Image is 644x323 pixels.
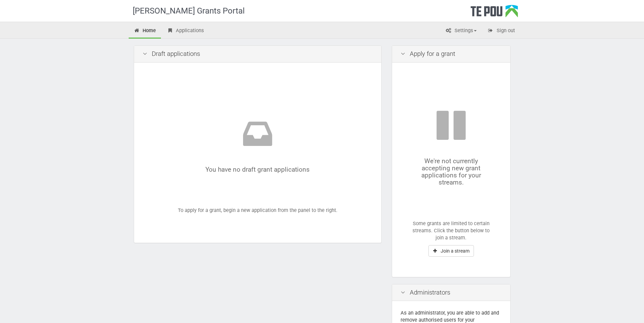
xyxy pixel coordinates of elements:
[482,24,520,39] a: Sign out
[143,71,373,235] div: To apply for a grant, begin a new application from the panel to the right.
[440,24,482,39] a: Settings
[392,46,510,63] div: Apply for a grant
[471,5,518,22] div: Te Pou Logo
[412,220,490,242] p: Some grants are limited to certain streams. Click the button below to join a stream.
[163,117,352,173] div: You have no draft grant applications
[412,108,490,186] div: We're not currently accepting new grant applications for your streams.
[134,46,381,63] div: Draft applications
[162,24,209,39] a: Applications
[129,24,161,39] a: Home
[392,284,510,301] div: Administrators
[428,245,474,257] button: Join a stream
